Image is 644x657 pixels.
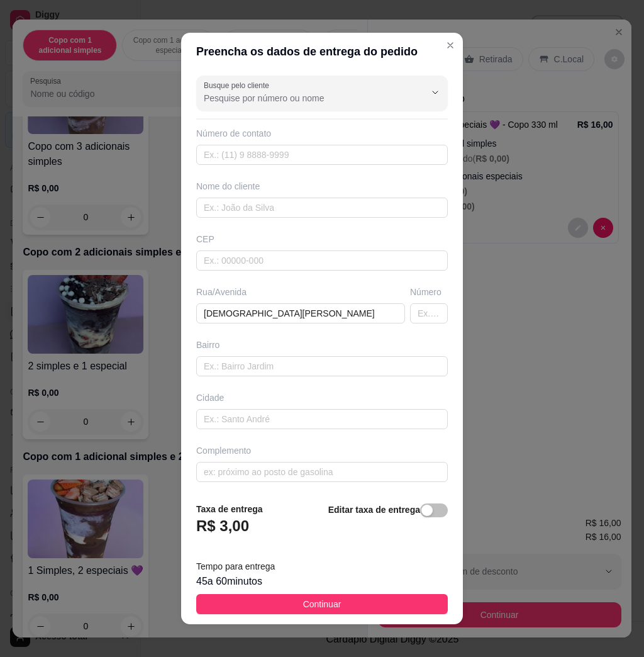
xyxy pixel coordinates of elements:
span: Continuar [303,597,341,611]
button: Close [440,35,460,55]
button: Show suggestions [425,82,445,103]
input: Ex.: João da Silva [196,198,448,218]
div: Cidade [196,391,448,404]
div: 45 a 60 minutos [196,574,448,589]
div: CEP [196,233,448,245]
div: Bairro [196,339,448,351]
h3: R$ 3,00 [196,516,249,536]
div: Número [410,286,448,298]
div: Nome do cliente [196,180,448,193]
div: Complemento [196,444,448,457]
header: Preencha os dados de entrega do pedido [181,33,463,70]
input: ex: próximo ao posto de gasolina [196,462,448,482]
input: Ex.: Santo André [196,409,448,429]
button: Continuar [196,594,448,614]
div: Número de contato [196,127,448,140]
strong: Taxa de entrega [196,504,263,514]
label: Busque pelo cliente [204,80,274,91]
div: Rua/Avenida [196,286,405,298]
input: Ex.: Rua Oscar Freire [196,303,405,323]
input: Busque pelo cliente [204,92,405,104]
input: Ex.: 44 [410,303,448,323]
input: Ex.: (11) 9 8888-9999 [196,145,448,165]
input: Ex.: Bairro Jardim [196,356,448,376]
input: Ex.: 00000-000 [196,250,448,271]
strong: Editar taxa de entrega [328,505,420,515]
span: Tempo para entrega [196,561,275,571]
